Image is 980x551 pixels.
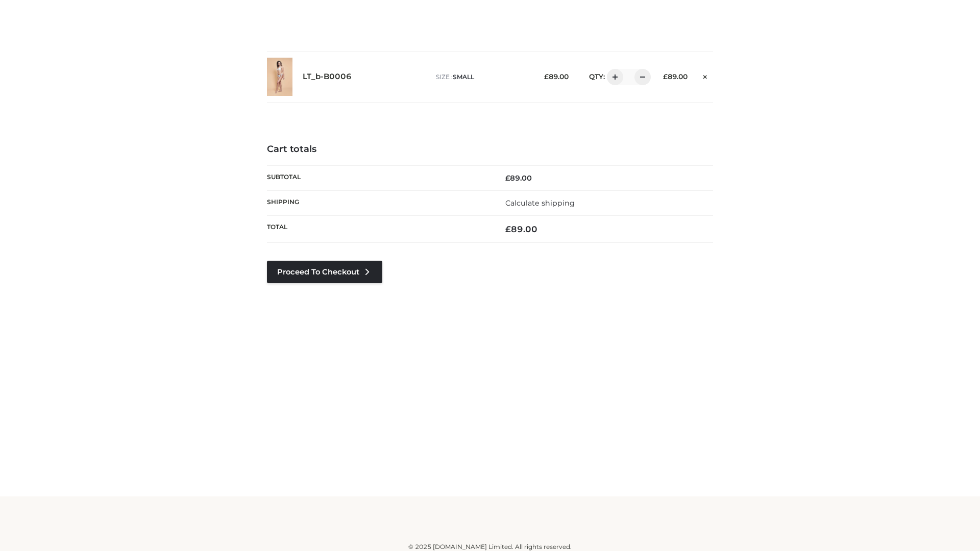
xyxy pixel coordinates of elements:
bdi: 89.00 [505,224,537,234]
a: Remove this item [698,69,713,82]
h4: Cart totals [267,144,713,155]
span: £ [505,173,510,183]
bdi: 89.00 [663,72,688,81]
span: £ [663,72,668,81]
th: Total [267,216,490,243]
a: Proceed to Checkout [267,261,382,283]
bdi: 89.00 [544,72,569,81]
th: Shipping [267,190,490,215]
span: £ [505,224,511,234]
bdi: 89.00 [505,173,532,183]
span: £ [544,72,549,81]
a: Calculate shipping [505,198,575,208]
th: Subtotal [267,165,490,190]
a: LT_b-B0006 [303,72,352,82]
span: SMALL [453,73,474,81]
div: QTY: [579,69,647,85]
p: size : [436,72,528,82]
